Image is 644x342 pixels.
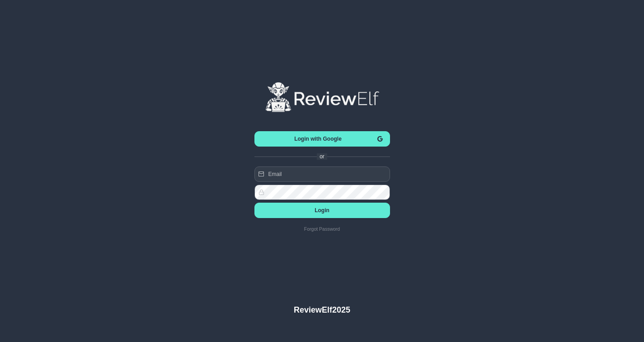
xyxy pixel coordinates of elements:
[254,166,390,182] input: Email
[254,203,390,218] button: Login
[254,226,390,232] a: Forgot Password
[262,136,375,142] span: Login with Google
[262,207,383,214] span: Login
[294,305,350,315] h4: ReviewElf 2025
[320,153,324,160] span: or
[254,131,390,147] button: Login with Google
[264,81,380,114] img: logo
